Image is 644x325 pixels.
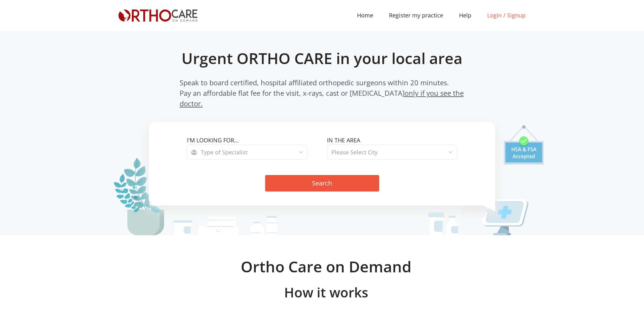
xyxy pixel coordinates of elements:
a: Home [349,8,381,23]
h3: How it works [123,284,530,300]
a: Help [451,8,479,23]
span: Type of Specialist [201,148,247,156]
span: Speak to board certified, hospital affiliated orthopedic surgeons within 20 minutes. Pay an affor... [180,77,465,109]
h1: Urgent ORTHO CARE in your local area [163,49,481,68]
a: Login / Signup [479,11,533,20]
span: Please Select City [331,148,378,156]
a: Register my practice [381,8,451,23]
label: I'm looking for... [187,136,317,145]
button: Search [265,175,379,192]
h2: Ortho Care on Demand [123,257,530,276]
label: In the area [327,136,457,145]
